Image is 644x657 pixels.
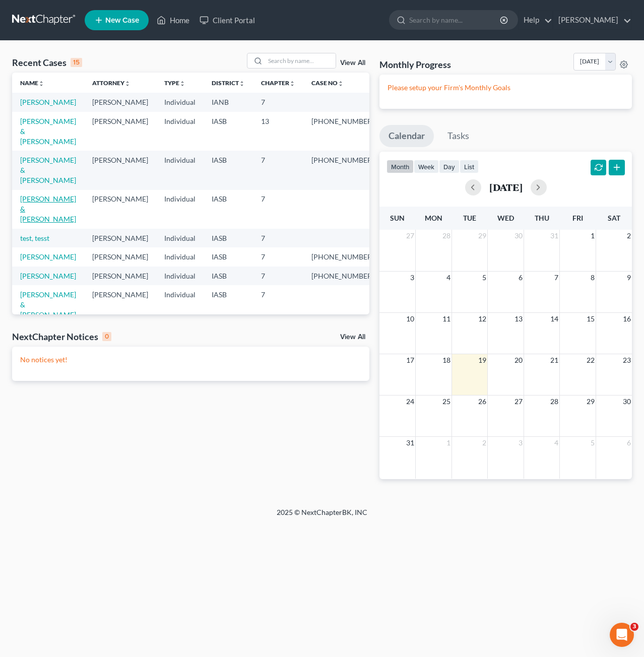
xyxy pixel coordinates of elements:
[409,272,415,284] span: 3
[477,396,487,408] span: 26
[35,507,609,525] div: 2025 © NextChapterBK, INC
[84,112,156,151] td: [PERSON_NAME]
[84,229,156,247] td: [PERSON_NAME]
[387,160,414,173] button: month
[549,313,559,325] span: 14
[441,313,452,325] span: 11
[20,234,49,242] a: test, tesst
[445,437,452,449] span: 1
[405,230,415,242] span: 27
[164,79,185,87] a: Typeunfold_more
[204,229,253,247] td: IASB
[204,267,253,285] td: IASB
[535,214,549,222] span: Thu
[20,194,76,223] a: [PERSON_NAME] & [PERSON_NAME]
[20,156,76,184] a: [PERSON_NAME] & [PERSON_NAME]
[303,247,382,266] td: [PHONE_NUMBER]
[12,331,111,343] div: NextChapter Notices
[253,229,303,247] td: 7
[497,214,514,222] span: Wed
[20,290,76,319] a: [PERSON_NAME] & [PERSON_NAME]
[553,11,631,29] a: [PERSON_NAME]
[289,81,295,87] i: unfold_more
[204,112,253,151] td: IASB
[610,623,634,647] iframe: Intercom live chat
[156,247,204,266] td: Individual
[105,17,139,24] span: New Case
[463,214,476,222] span: Tue
[388,83,624,93] p: Please setup your Firm's Monthly Goals
[622,354,632,366] span: 23
[586,313,596,325] span: 15
[195,11,260,29] a: Client Portal
[92,79,131,87] a: Attorneyunfold_more
[425,214,442,222] span: Mon
[71,58,82,67] div: 15
[518,437,524,449] span: 3
[441,396,452,408] span: 25
[311,79,344,87] a: Case Nounfold_more
[608,214,620,222] span: Sat
[38,81,44,87] i: unfold_more
[84,247,156,266] td: [PERSON_NAME]
[549,396,559,408] span: 28
[513,354,524,366] span: 20
[253,267,303,285] td: 7
[156,190,204,229] td: Individual
[590,230,596,242] span: 1
[204,190,253,229] td: IASB
[303,151,382,189] td: [PHONE_NUMBER]
[204,247,253,266] td: IASB
[572,214,583,222] span: Fri
[405,313,415,325] span: 10
[338,81,344,87] i: unfold_more
[20,252,76,261] a: [PERSON_NAME]
[204,151,253,189] td: IASB
[622,396,632,408] span: 30
[253,190,303,229] td: 7
[438,125,478,147] a: Tasks
[405,396,415,408] span: 24
[414,160,439,173] button: week
[179,81,185,87] i: unfold_more
[20,272,76,280] a: [PERSON_NAME]
[477,354,487,366] span: 19
[590,437,596,449] span: 5
[204,285,253,324] td: IASB
[156,151,204,189] td: Individual
[553,437,559,449] span: 4
[405,354,415,366] span: 17
[253,247,303,266] td: 7
[477,313,487,325] span: 12
[622,313,632,325] span: 16
[303,112,382,151] td: [PHONE_NUMBER]
[156,285,204,324] td: Individual
[549,354,559,366] span: 21
[20,79,44,87] a: Nameunfold_more
[84,190,156,229] td: [PERSON_NAME]
[477,230,487,242] span: 29
[204,93,253,111] td: IANB
[340,59,365,67] a: View All
[513,313,524,325] span: 13
[379,58,451,71] h3: Monthly Progress
[518,272,524,284] span: 6
[253,151,303,189] td: 7
[630,623,638,631] span: 3
[20,98,76,106] a: [PERSON_NAME]
[513,396,524,408] span: 27
[489,182,523,192] h2: [DATE]
[20,355,361,365] p: No notices yet!
[586,354,596,366] span: 22
[626,230,632,242] span: 2
[253,112,303,151] td: 13
[124,81,131,87] i: unfold_more
[265,53,336,68] input: Search by name...
[12,56,82,69] div: Recent Cases
[239,81,245,87] i: unfold_more
[84,267,156,285] td: [PERSON_NAME]
[513,230,524,242] span: 30
[445,272,452,284] span: 4
[626,272,632,284] span: 9
[84,151,156,189] td: [PERSON_NAME]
